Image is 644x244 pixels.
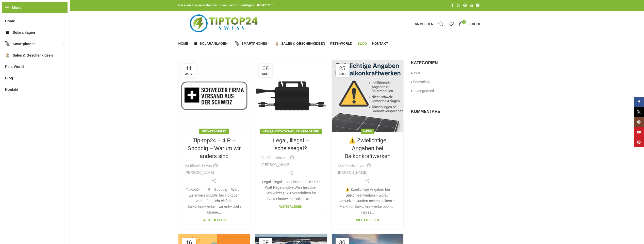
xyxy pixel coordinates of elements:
a: Kontakt [372,39,388,49]
a: LinkedIn Social Link [468,2,474,9]
span: CHF [474,22,481,26]
span: Smartphones [241,42,267,46]
span: Blog [357,42,367,46]
a: [PERSON_NAME] [338,170,367,175]
a: 0 0,00CHF [456,19,483,29]
a: [PERSON_NAME] [261,162,291,167]
img: Solaranlagen [5,30,10,35]
a: Weiterlesen [203,218,226,222]
span: Home [5,16,15,26]
bdi: 0,00 [468,22,481,26]
span: Menü [12,5,22,10]
span: Kontakt [372,42,388,46]
a: News [411,71,420,76]
span: Home [178,42,188,46]
div: ⚠️ Zwielichtige Angaben bei Balkonkraftwerken – worauf Schweizer Kunden achten solltenDer Markt f... [338,187,397,215]
span: Solaranlagen [200,42,228,46]
span: Pets-World [330,42,352,46]
a: Telegram Social Link [474,2,481,9]
span: 11 [184,66,194,71]
a: Home [178,39,188,49]
img: Sales & Geschenkideen [275,41,279,46]
strong: Bei allen Fragen stehen wir Ihnen gern zur Verfügung. 0784701155 [178,4,274,7]
img: Tiptop24 Nachhaltige & Faire Produkte [178,11,271,37]
span: Veröffentlicht von [185,163,212,168]
span: Juli [337,73,347,76]
div: Hauptnavigation [176,39,391,49]
a: Uncategorized [295,130,319,133]
a: ⚠️ Zwielichtige Angaben bei Balkonkraftwerken [344,137,390,159]
img: Smartphones [235,41,240,46]
span: Pets-World [5,62,24,71]
img: Solaranlagen [193,41,198,46]
span: Kontakt [5,85,18,94]
a: Photovoltaik [272,130,294,133]
span: Solaranlagen [13,28,35,37]
span: Blog [5,74,13,83]
a: Tip-top24 – 4 R – Spoddig – Warum wir anders sind [188,137,241,159]
a: Pinterest Social Link [634,137,644,147]
span: Aug. [184,73,194,76]
a: Blog [357,39,367,49]
span: Aug. [261,73,271,76]
a: Smartphones [235,39,270,49]
a: Facebook Social Link [450,2,455,9]
span: Veröffentlicht von [338,163,365,168]
div: Tip-top24 – 4 R – Spoddig – Warum wir anders sindWir bei Tip-top24 verkaufen nicht einfach Balkon... [185,187,244,215]
a: Instagram Social Link [634,117,644,127]
a: Anmelden [412,19,436,29]
a: Legal, illegal – scheissegal? [273,137,309,151]
a: Pets-World [330,39,352,49]
a: X Social Link [455,2,462,9]
img: author-avatar [213,163,218,168]
a: Sales & Geschenkideen [275,39,325,49]
a: Suche [436,19,446,29]
img: Sales & Geschenkideen [5,53,10,58]
a: Pinterest Social Link [462,2,468,9]
a: Solaranlagen [193,39,230,49]
a: Uncategorized [411,89,434,94]
span: Smartphones [13,39,35,48]
a: X Social Link [634,107,644,117]
img: author-avatar [367,163,371,168]
span: Anmelden [415,22,434,26]
h5: Kommentare [411,109,481,114]
a: Photovoltaik [411,80,431,85]
span: Sales & Geschenkideen [281,42,325,46]
a: [PERSON_NAME] [185,170,214,175]
h5: Kategorien [411,60,481,66]
span: Sales & Geschenkideen [13,51,53,60]
div: Legal, illegal – scheissegal? Die 600 Watt RegelungDie Wahrheit über Schweizer ESTI-Vorschriften ... [261,179,320,202]
img: Smartphones [5,41,10,46]
span: 25 [337,66,347,71]
img: author-avatar [290,155,294,160]
a: News [363,130,372,133]
a: Weiterlesen [279,205,302,208]
a: Uncategorized [202,130,226,133]
a: Logo der Website [178,22,271,26]
span: 08 [261,66,271,71]
div: Meine Wunschliste [446,19,456,29]
span: 0 [462,20,466,24]
a: News [262,130,271,133]
a: YouTube Social Link [634,127,644,137]
a: Facebook Social Link [634,97,644,107]
span: Veröffentlicht von [261,155,289,161]
div: , , [260,129,322,134]
a: Weiterlesen [356,218,379,222]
